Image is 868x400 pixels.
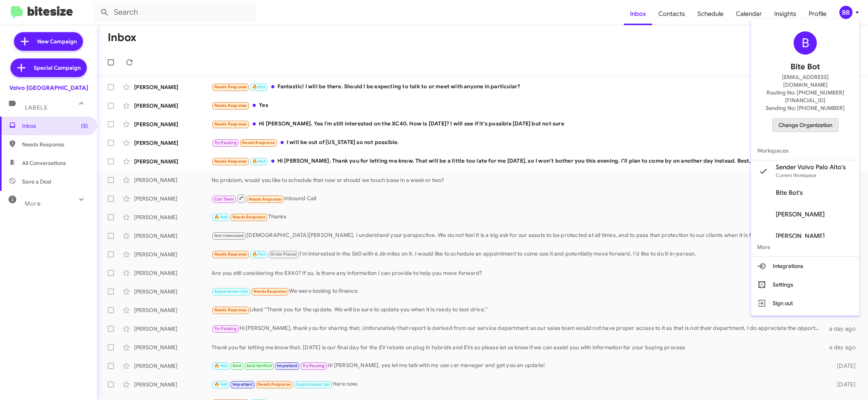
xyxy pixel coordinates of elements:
span: More [751,238,859,256]
span: [EMAIL_ADDRESS][DOMAIN_NAME] [760,73,850,89]
span: [PERSON_NAME] [776,232,825,240]
span: Bite Bot's [776,189,803,197]
span: Sender Volvo Palo Alto's [776,163,846,171]
span: Workspaces [751,141,859,160]
span: [PERSON_NAME] [776,211,825,218]
span: Change Organization [778,118,832,132]
span: Sending No: [PHONE_NUMBER] [766,104,845,112]
button: Settings [751,275,859,294]
button: Change Organization [772,118,839,132]
div: B [794,31,817,55]
span: Bite Bot [790,61,820,73]
button: Integrations [751,257,859,275]
span: Routing No: [PHONE_NUMBER][FINANCIAL_ID] [760,89,850,104]
button: Sign out [751,294,859,312]
span: Current Workspace [776,172,816,178]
